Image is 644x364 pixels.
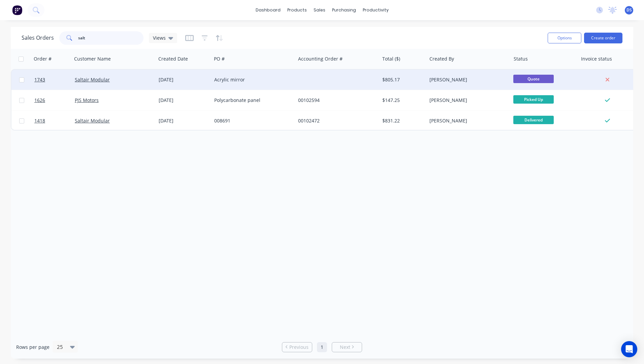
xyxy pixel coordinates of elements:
[298,97,373,104] div: 00102594
[329,5,359,15] div: purchasing
[22,35,54,41] h1: Sales Orders
[158,56,188,62] div: Created Date
[159,76,209,83] div: [DATE]
[159,97,209,104] div: [DATE]
[34,90,75,110] a: 1626
[279,342,365,352] ul: Pagination
[621,341,637,357] div: Open Intercom Messenger
[78,31,144,45] input: Search...
[429,117,504,124] div: [PERSON_NAME]
[340,344,350,351] span: Next
[159,117,209,124] div: [DATE]
[332,344,362,351] a: Next page
[382,117,422,124] div: $831.22
[284,5,310,15] div: products
[429,76,504,83] div: [PERSON_NAME]
[34,76,45,83] span: 1743
[34,117,45,124] span: 1418
[359,5,392,15] div: productivity
[12,5,22,15] img: Factory
[298,117,373,124] div: 00102472
[513,75,554,83] span: Quote
[298,56,343,62] div: Accounting Order #
[282,344,312,351] a: Previous page
[34,56,52,62] div: Order #
[317,342,327,352] a: Page 1 is your current page
[382,76,422,83] div: $805.17
[214,117,289,124] div: 008691
[429,97,504,104] div: [PERSON_NAME]
[252,5,284,15] a: dashboard
[513,95,554,104] span: Picked Up
[75,76,110,83] a: Saltair Modular
[514,56,528,62] div: Status
[289,344,309,351] span: Previous
[429,56,454,62] div: Created By
[382,56,400,62] div: Total ($)
[34,97,45,104] span: 1626
[626,7,632,13] span: DS
[584,33,622,43] button: Create order
[548,33,581,43] button: Options
[310,5,329,15] div: sales
[74,56,111,62] div: Customer Name
[75,97,99,103] a: PJS Motors
[34,70,75,90] a: 1743
[382,97,422,104] div: $147.25
[214,76,289,83] div: Acrylic mirror
[34,111,75,131] a: 1418
[16,344,50,351] span: Rows per page
[513,116,554,124] span: Delivered
[214,97,289,104] div: Polycarbonate panel
[153,34,166,41] span: Views
[214,56,225,62] div: PO #
[581,56,612,62] div: Invoice status
[75,117,110,124] a: Saltair Modular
